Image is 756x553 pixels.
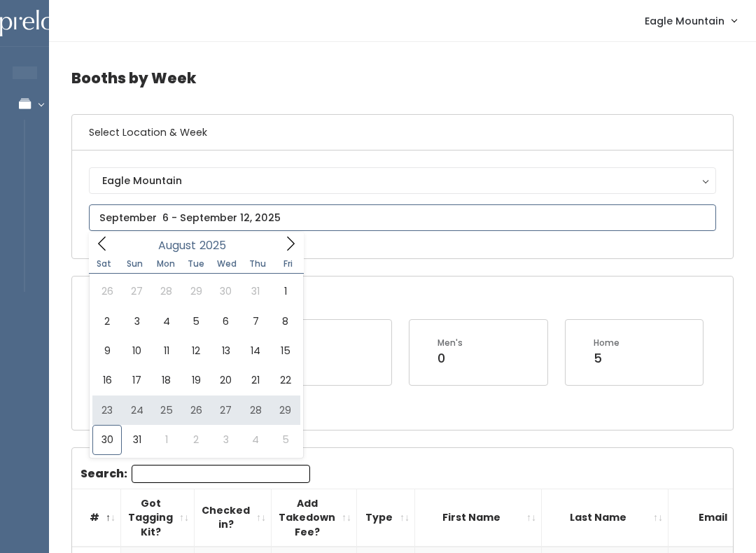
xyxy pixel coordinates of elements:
[242,260,273,268] span: Thu
[273,260,304,268] span: Fri
[92,276,122,306] span: July 26, 2025
[211,260,242,268] span: Wed
[211,336,241,365] span: August 13, 2025
[181,425,211,454] span: September 2, 2025
[645,13,724,29] span: Eagle Mountain
[132,465,310,483] input: Search:
[71,59,734,97] h4: Booths by Week
[89,167,716,194] button: Eagle Mountain
[121,489,195,547] th: Got Tagging Kit?: activate to sort column ascending
[241,336,270,365] span: August 14, 2025
[415,489,542,547] th: First Name: activate to sort column ascending
[122,336,151,365] span: August 10, 2025
[122,276,151,306] span: July 27, 2025
[181,336,211,365] span: August 12, 2025
[594,349,619,367] div: 5
[211,307,241,336] span: August 6, 2025
[150,260,181,268] span: Mon
[92,395,122,425] span: August 23, 2025
[92,365,122,395] span: August 16, 2025
[272,489,357,547] th: Add Takedown Fee?: activate to sort column ascending
[211,276,241,306] span: July 30, 2025
[181,276,211,306] span: July 29, 2025
[241,365,270,395] span: August 21, 2025
[122,365,151,395] span: August 17, 2025
[270,276,300,306] span: August 1, 2025
[152,365,181,395] span: August 18, 2025
[181,307,211,336] span: August 5, 2025
[152,395,181,425] span: August 25, 2025
[102,173,703,188] div: Eagle Mountain
[241,276,270,306] span: July 31, 2025
[158,240,196,251] span: August
[181,395,211,425] span: August 26, 2025
[92,307,122,336] span: August 2, 2025
[211,395,241,425] span: August 27, 2025
[89,260,120,268] span: Sat
[72,489,121,547] th: #: activate to sort column descending
[152,336,181,365] span: August 11, 2025
[92,336,122,365] span: August 9, 2025
[270,336,300,365] span: August 15, 2025
[270,425,300,454] span: September 5, 2025
[241,307,270,336] span: August 7, 2025
[152,276,181,306] span: July 28, 2025
[270,307,300,336] span: August 8, 2025
[181,365,211,395] span: August 19, 2025
[72,115,733,150] h6: Select Location & Week
[211,365,241,395] span: August 20, 2025
[270,365,300,395] span: August 22, 2025
[122,425,151,454] span: August 31, 2025
[122,395,151,425] span: August 24, 2025
[241,395,270,425] span: August 28, 2025
[631,6,750,36] a: Eagle Mountain
[195,489,272,547] th: Checked in?: activate to sort column ascending
[241,425,270,454] span: September 4, 2025
[357,489,415,547] th: Type: activate to sort column ascending
[181,260,211,268] span: Tue
[152,425,181,454] span: September 1, 2025
[92,425,122,454] span: August 30, 2025
[542,489,668,547] th: Last Name: activate to sort column ascending
[80,465,310,483] label: Search:
[196,237,238,254] input: Year
[120,260,150,268] span: Sun
[89,204,716,231] input: September 6 - September 12, 2025
[152,307,181,336] span: August 4, 2025
[437,337,463,349] div: Men's
[594,337,619,349] div: Home
[211,425,241,454] span: September 3, 2025
[122,307,151,336] span: August 3, 2025
[437,349,463,367] div: 0
[270,395,300,425] span: August 29, 2025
